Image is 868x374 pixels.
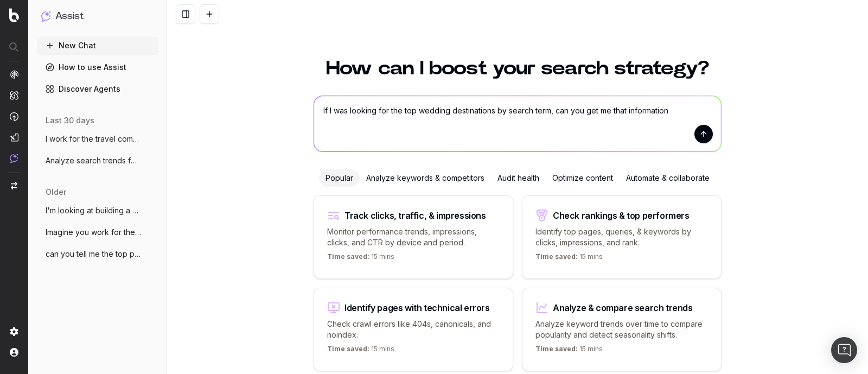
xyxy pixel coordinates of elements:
button: Assist [41,9,154,24]
button: can you tell me the top performing pages [37,245,158,263]
span: can you tell me the top performing pages [46,249,141,259]
h1: How can I boost your search strategy? [314,59,722,78]
textarea: If I was looking for the top wedding destinations by search term, can you get me that information [314,96,721,151]
p: Check crawl errors like 404s, canonicals, and noindex. [327,319,500,340]
div: Audit health [491,169,546,187]
a: How to use Assist [37,59,158,76]
img: Assist [41,11,51,21]
span: I work for the travel company TUI [GEOGRAPHIC_DATA] and [46,134,141,144]
img: Analytics [10,70,18,79]
div: Analyze keywords & competitors [360,169,491,187]
div: Automate & collaborate [620,169,716,187]
p: 15 mins [327,252,394,265]
span: Time saved: [535,345,578,353]
img: Activation [10,112,18,121]
img: Setting [10,327,18,336]
span: older [46,187,66,198]
span: I'm looking at building a new web page a [46,205,141,216]
div: Track clicks, traffic, & impressions [344,211,486,220]
span: Time saved: [327,345,369,353]
p: 15 mins [535,252,603,265]
button: Imagine you work for the travel company [37,224,158,241]
div: Identify pages with technical errors [344,303,490,312]
button: I'm looking at building a new web page a [37,202,158,219]
span: Time saved: [327,252,369,261]
div: Check rankings & top performers [553,211,690,220]
img: Botify logo [9,8,19,22]
p: Analyze keyword trends over time to compare popularity and detect seasonality shifts. [535,319,708,340]
p: Monitor performance trends, impressions, clicks, and CTR by device and period. [327,226,500,248]
button: New Chat [37,37,158,54]
span: Analyze search trends for: jet2holidays [46,155,141,166]
img: My account [10,348,18,357]
img: Intelligence [10,91,18,100]
div: Popular [319,169,360,187]
img: Assist [10,154,18,163]
a: Discover Agents [37,80,158,98]
div: Analyze & compare search trends [553,303,693,312]
p: Identify top pages, queries, & keywords by clicks, impressions, and rank. [535,226,708,248]
div: Optimize content [546,169,620,187]
button: Analyze search trends for: jet2holidays [37,152,158,169]
p: 15 mins [535,345,603,358]
button: I work for the travel company TUI [GEOGRAPHIC_DATA] and [37,130,158,148]
div: Open Intercom Messenger [831,337,857,363]
h1: Assist [55,9,84,24]
span: Imagine you work for the travel company [46,227,141,238]
p: 15 mins [327,345,394,358]
span: last 30 days [46,115,94,126]
span: Time saved: [535,252,578,261]
img: Switch project [11,182,17,189]
img: Studio [10,133,18,142]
